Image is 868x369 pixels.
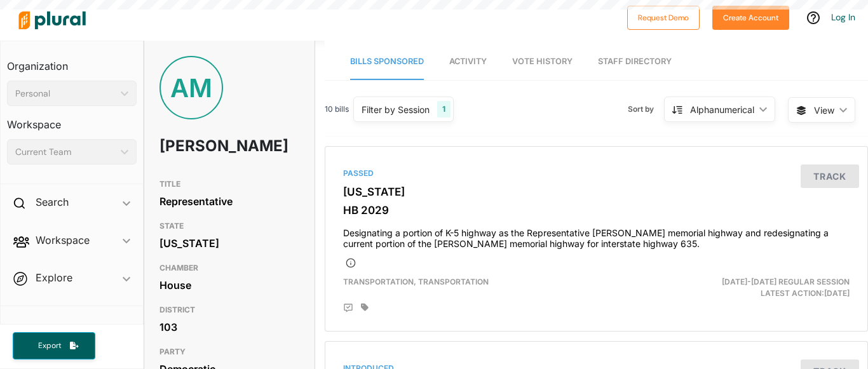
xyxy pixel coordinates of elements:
span: Vote History [512,57,573,66]
h3: Organization [7,48,137,76]
div: Passed [343,168,850,179]
span: Bills Sponsored [350,57,424,66]
div: House [159,276,299,295]
span: 10 bills [325,104,349,115]
div: Alphanumerical [690,103,754,116]
a: Bills Sponsored [350,44,424,80]
h4: Designating a portion of K-5 highway as the Representative [PERSON_NAME] memorial highway and red... [343,222,850,250]
button: Export [13,332,95,359]
h3: Workspace [7,106,137,134]
span: Transportation, Transportation [343,277,489,286]
div: Personal [15,87,116,100]
a: Create Account [712,10,789,23]
div: Latest Action: [DATE] [684,276,859,299]
div: [US_STATE] [159,234,299,253]
a: Request Demo [627,10,700,23]
h3: TITLE [159,177,299,192]
button: Track [801,164,859,188]
h1: [PERSON_NAME] [159,127,243,165]
span: [DATE]-[DATE] Regular Session [722,277,850,286]
div: Current Team [15,145,116,159]
span: Activity [449,57,487,66]
button: Create Account [712,6,789,30]
h3: HB 2029 [343,204,850,217]
div: Filter by Session [362,103,430,116]
h3: [US_STATE] [343,185,850,198]
a: Staff Directory [598,44,672,80]
div: 1 [437,101,451,117]
div: 103 [159,318,299,337]
div: AM [159,56,223,119]
h3: STATE [159,218,299,234]
span: Sort by [628,104,664,115]
div: Add tags [361,303,369,312]
h3: PARTY [159,344,299,359]
h2: Search [36,195,69,209]
a: Activity [449,44,487,80]
h3: CHAMBER [159,260,299,276]
div: Add Position Statement [343,303,353,313]
span: View [814,104,834,117]
h3: DISTRICT [159,302,299,318]
button: Request Demo [627,6,700,30]
a: Log In [831,11,855,23]
div: Representative [159,192,299,211]
span: Export [29,340,70,351]
a: Vote History [512,44,573,80]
